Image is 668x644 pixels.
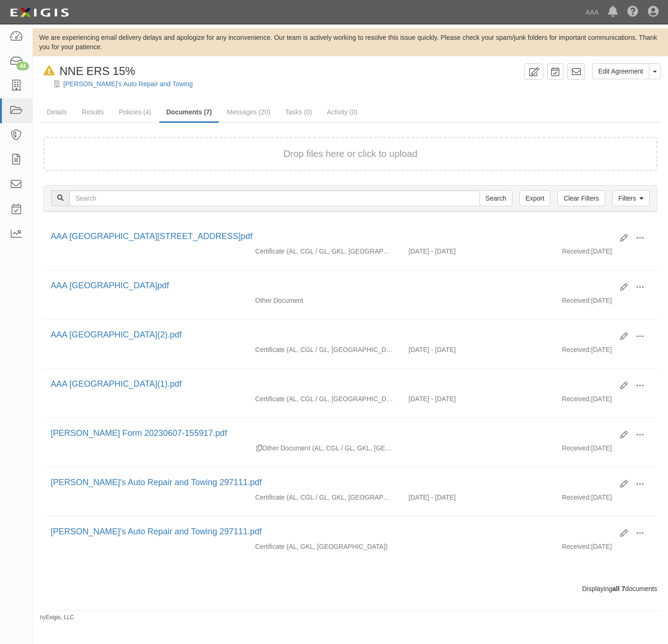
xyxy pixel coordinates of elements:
[320,103,364,121] a: Activity (0)
[248,394,401,404] div: Auto Liability Commercial General Liability / Garage Liability On-Hook
[562,296,591,305] p: Received:
[248,493,401,502] div: Auto Liability Commercial General Liability / Garage Liability Garage Keepers Liability On-Hook
[51,280,613,292] div: AAA Northern New England.pdf
[562,247,591,256] p: Received:
[51,379,181,389] a: AAA [GEOGRAPHIC_DATA](1).pdf
[562,443,591,453] p: Received:
[51,281,169,290] a: AAA [GEOGRAPHIC_DATA]pdf
[402,345,555,354] div: Effective 06/06/2024 - Expiration 06/06/2025
[40,103,74,121] a: Details
[562,394,591,404] p: Received:
[40,614,74,622] small: by
[51,477,613,489] div: Mike's Auto Repair and Towing 297111.pdf
[69,190,480,206] input: Search
[612,190,650,206] a: Filters
[51,330,181,339] a: AAA [GEOGRAPHIC_DATA](2).pdf
[33,33,668,52] div: We are experiencing email delivery delays and apologize for any inconvenience. Our team is active...
[562,345,591,354] p: Received:
[284,147,418,161] button: Drop files here or click to upload
[248,542,401,551] div: Auto Liability Garage Keepers Liability On-Hook
[402,296,555,296] div: Effective - Expiration
[51,329,613,341] div: AAA Northern New England(2).pdf
[555,394,657,408] div: [DATE]
[402,247,555,256] div: Effective 06/06/2024 - Expiration 06/06/2025
[63,80,193,88] a: [PERSON_NAME]'s Auto Repair and Towing
[278,103,319,121] a: Tasks (0)
[627,7,638,18] i: Help Center - Complianz
[37,584,664,593] div: Displaying documents
[555,345,657,359] div: [DATE]
[248,345,401,354] div: Auto Liability Commercial General Liability / Garage Liability On-Hook
[581,3,603,22] a: AAA
[562,542,591,551] p: Received:
[557,190,605,206] a: Clear Filters
[256,443,262,453] div: Duplicate
[248,247,401,256] div: Auto Liability Commercial General Liability / Garage Liability Garage Keepers Liability On-Hook
[555,542,657,556] div: [DATE]
[555,493,657,507] div: [DATE]
[112,103,158,121] a: Policies (4)
[555,247,657,261] div: [DATE]
[480,190,512,206] input: Search
[51,478,262,487] a: [PERSON_NAME]'s Auto Repair and Towing 297111.pdf
[51,527,262,536] a: [PERSON_NAME]'s Auto Repair and Towing 297111.pdf
[51,378,613,390] div: AAA Northern New England(1).pdf
[248,296,401,305] div: Other Document
[60,65,135,77] span: NNE ERS 15%
[612,585,625,592] b: all 7
[51,526,613,538] div: Mike's Auto Repair and Towing 297111.pdf
[40,63,135,79] div: NNE ERS 15%
[592,63,649,79] a: Edit Agreement
[220,103,278,121] a: Messages (20)
[51,427,613,440] div: ACORD Form 20230607-155917.pdf
[402,542,555,542] div: Effective - Expiration
[51,232,252,241] a: AAA [GEOGRAPHIC_DATA][STREET_ADDRESS]pdf
[555,296,657,310] div: [DATE]
[51,231,613,243] div: AAA Northern New England, PO Box 947, Murrieta, CA, 92564.pdf
[75,103,111,121] a: Results
[16,62,29,70] div: 44
[51,428,227,438] a: [PERSON_NAME] Form 20230607-155917.pdf
[44,66,55,76] i: In Default since 06/20/2025
[402,394,555,404] div: Effective 06/06/2024 - Expiration 06/06/2025
[46,614,74,621] a: Exigis, LLC
[248,443,401,453] div: Auto Liability Commercial General Liability / Garage Liability Garage Keepers Liability On-Hook
[402,493,555,502] div: Effective 06/06/2023 - Expiration 06/06/2024
[519,190,550,206] a: Export
[562,493,591,502] p: Received:
[159,103,219,123] a: Documents (7)
[7,4,72,21] img: logo-5460c22ac91f19d4615b14bd174203de0afe785f0fc80cf4dbbc73dc1793850b.png
[555,443,657,457] div: [DATE]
